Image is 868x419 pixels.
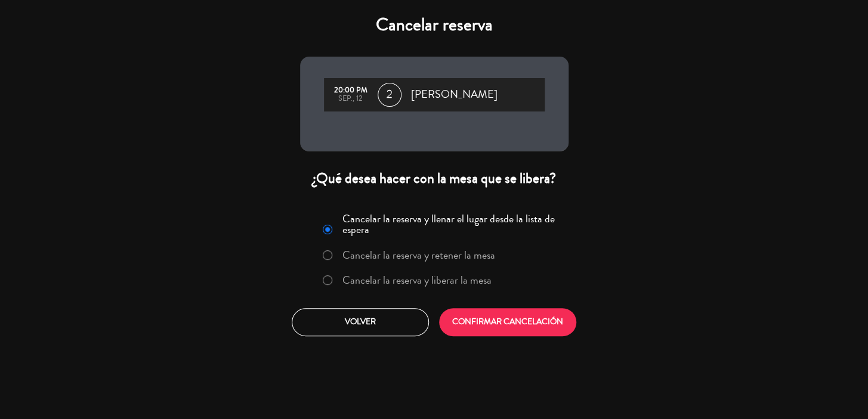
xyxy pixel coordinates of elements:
button: Volver [292,308,429,336]
button: CONFIRMAR CANCELACIÓN [439,308,576,336]
label: Cancelar la reserva y retener la mesa [342,250,495,260]
div: sep., 12 [330,95,372,103]
label: Cancelar la reserva y liberar la mesa [342,275,492,285]
span: [PERSON_NAME] [411,86,498,104]
div: 20:00 PM [330,86,372,95]
h4: Cancelar reserva [300,14,569,36]
label: Cancelar la reserva y llenar el lugar desde la lista de espera [342,213,561,235]
div: ¿Qué desea hacer con la mesa que se libera? [300,169,569,188]
span: 2 [378,83,401,107]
